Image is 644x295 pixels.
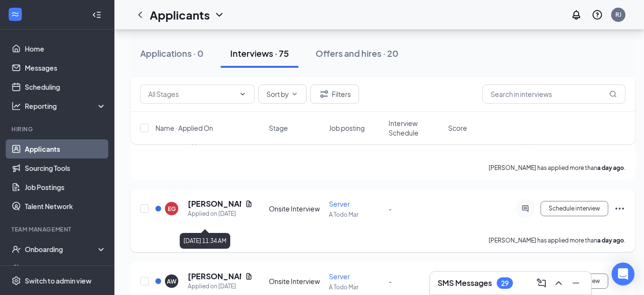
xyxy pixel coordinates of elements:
span: Server [329,200,350,208]
span: Job posting [329,123,365,133]
div: Onsite Interview [269,204,323,213]
svg: QuestionInfo [592,9,603,21]
svg: ChevronDown [214,9,225,21]
a: Scheduling [25,77,106,96]
div: Onsite Interview [269,276,323,286]
span: Score [448,123,467,133]
p: A Todo Mar [329,283,383,291]
a: Messages [25,58,106,77]
div: Applied on [DATE] [188,209,253,219]
span: Name · Applied On [155,123,213,133]
a: Sourcing Tools [25,158,106,178]
input: Search in interviews [482,84,625,104]
div: Onboarding [25,244,98,254]
button: Minimize [568,275,583,291]
svg: Settings [11,276,21,285]
svg: ChevronDown [291,90,298,98]
svg: Analysis [11,101,21,111]
div: EG [168,205,176,213]
button: Filter Filters [310,84,359,104]
a: Team [25,259,106,278]
span: Stage [269,123,288,133]
p: A Todo Mar [329,211,383,219]
svg: Collapse [92,10,102,20]
div: RJ [615,11,622,19]
span: Sort by [266,91,289,97]
a: Talent Network [25,197,106,216]
h3: SMS Messages [438,278,492,288]
svg: Notifications [571,9,582,21]
div: Switch to admin view [25,276,92,285]
span: Schedule interview [549,205,600,212]
svg: ChevronDown [239,90,246,98]
div: Offers and hires · 20 [316,47,399,59]
a: Job Postings [25,178,106,197]
svg: Filter [318,88,330,100]
b: a day ago [597,164,624,171]
span: - [388,277,392,285]
svg: Document [245,200,253,208]
button: ComposeMessage [534,275,549,291]
svg: MagnifyingGlass [609,90,617,98]
div: Reporting [25,101,107,111]
div: [DATE] 11:34 AM [180,233,230,249]
svg: ChevronLeft [134,9,146,21]
button: ChevronUp [551,275,566,291]
span: Server [329,272,350,281]
h5: [PERSON_NAME] [188,199,241,209]
svg: WorkstreamLogo [10,10,20,19]
svg: UserCheck [11,244,21,254]
div: Interviews · 75 [230,47,289,59]
h1: Applicants [150,7,210,23]
div: Hiring [11,125,104,133]
div: AW [167,277,176,285]
div: Team Management [11,225,104,233]
span: - [388,204,392,213]
a: Applicants [25,139,106,158]
input: All Stages [148,89,235,99]
button: Schedule interview [541,201,608,216]
p: [PERSON_NAME] has applied more than . [489,164,625,172]
svg: ChevronUp [553,277,564,289]
svg: Ellipses [614,203,625,214]
svg: Minimize [570,277,582,289]
span: Interview Schedule [388,118,442,137]
svg: ComposeMessage [536,277,547,289]
div: Open Intercom Messenger [612,263,634,285]
div: Applied on [DATE] [188,282,253,291]
h5: [PERSON_NAME] [188,271,241,282]
svg: ActiveChat [520,205,531,212]
p: [PERSON_NAME] has applied more than . [489,236,625,244]
a: Home [25,39,106,58]
div: 29 [501,279,509,287]
div: Applications · 0 [140,47,204,59]
b: a day ago [597,237,624,244]
button: Sort byChevronDown [258,84,307,104]
svg: Document [245,273,253,280]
